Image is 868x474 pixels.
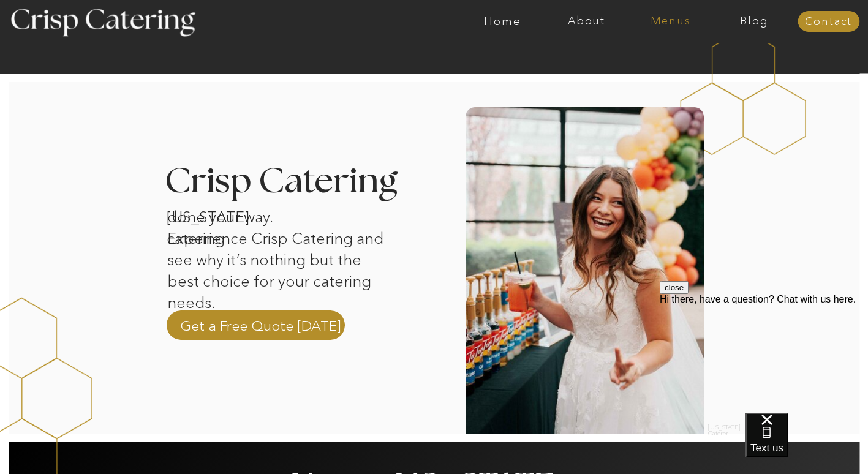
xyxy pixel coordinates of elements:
p: done your way. Experience Crisp Catering and see why it’s nothing but the best choice for your ca... [167,206,391,284]
h2: [US_STATE] Caterer [708,424,746,431]
h3: Crisp Catering [165,164,429,200]
a: Contact [798,16,859,28]
h1: [US_STATE] catering [167,206,294,222]
a: Blog [712,15,796,28]
iframe: podium webchat widget prompt [660,281,868,428]
a: About [545,15,628,28]
a: Get a Free Quote [DATE] [180,316,341,334]
a: Menus [628,15,712,28]
iframe: podium webchat widget bubble [745,413,868,474]
a: Home [461,15,545,28]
